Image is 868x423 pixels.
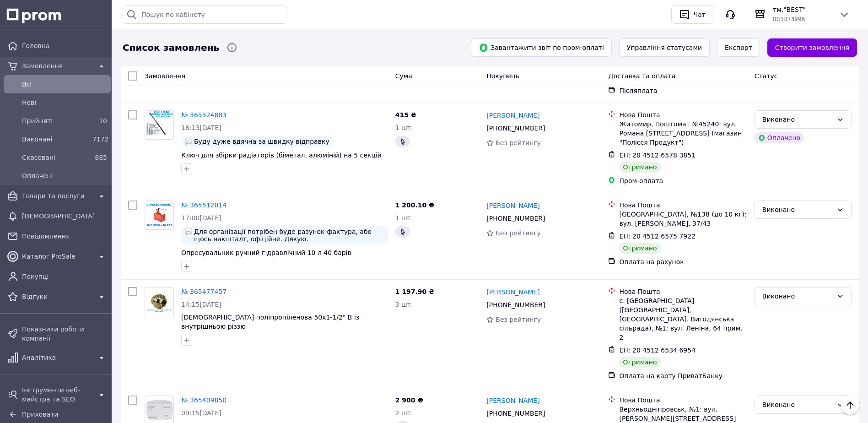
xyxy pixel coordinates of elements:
span: Список замовлень [123,41,219,54]
div: Нова Пошта [619,110,747,119]
a: Опресувальник ручний гідравлічний 10 л 40 барів [181,249,351,256]
div: [PHONE_NUMBER] [485,407,547,420]
a: [PERSON_NAME] [486,287,539,297]
button: Завантажити звіт по пром-оплаті [471,38,612,57]
button: Чат [671,5,713,24]
span: Для організації потрібен буде разунок-фактура, або щось накшталт, офіційне. Дякую. [194,228,384,243]
span: 2 шт. [395,409,413,417]
span: Приховати [22,411,58,418]
span: ID: 1873996 [773,16,805,22]
span: 18:13[DATE] [181,124,221,131]
span: Виконані [22,135,89,144]
a: [PERSON_NAME] [486,396,539,405]
div: [GEOGRAPHIC_DATA], №138 (до 10 кг): вул. [PERSON_NAME], 37/43 [619,210,747,228]
span: 1 200.10 ₴ [395,201,435,209]
div: Верхньодніпровськ, №1: вул. [PERSON_NAME][STREET_ADDRESS] [619,405,747,423]
span: Замовлення [22,61,92,70]
span: 2 900 ₴ [395,396,423,404]
span: 10 [99,117,107,125]
span: Скасовані [22,153,89,162]
a: Фото товару [145,110,174,140]
span: 09:15[DATE] [181,409,221,417]
span: Оплачені [22,171,107,180]
a: [PERSON_NAME] [486,201,539,210]
span: ЕН: 20 4512 6575 7922 [619,233,695,240]
span: Замовлення [145,72,185,80]
span: Без рейтингу [496,139,541,146]
div: Нова Пошта [619,396,747,405]
span: Відгуки [22,292,92,301]
span: Буду дуже вдячна за швидку відправку [194,138,329,145]
a: [DEMOGRAPHIC_DATA] поліпропіленова 50х1-1/2" В із внутрішньою різзю [181,314,359,330]
span: Покупець [486,72,519,80]
input: Пошук по кабінету [123,5,287,24]
span: Cума [395,72,412,80]
div: Отримано [619,357,660,368]
div: Пром-оплата [619,176,747,185]
a: № 365477457 [181,288,226,295]
img: Фото товару [146,111,173,139]
div: Отримано [619,162,660,173]
div: Виконано [762,400,833,410]
span: Нові [22,98,107,107]
div: Нова Пошта [619,287,747,296]
img: Фото товару [145,203,173,227]
a: № 365512014 [181,201,226,209]
span: Товари та послуги [22,191,92,201]
span: Повідомлення [22,232,107,241]
span: 1 шт. [395,124,413,131]
a: [PERSON_NAME] [486,111,539,120]
span: 885 [95,154,107,161]
img: Фото товару [145,399,173,421]
span: Без рейтингу [496,229,541,237]
span: Інструменти веб-майстра та SEO [22,385,92,404]
img: :speech_balloon: [185,138,192,145]
span: [DEMOGRAPHIC_DATA] [22,211,107,221]
div: Чат [692,8,707,22]
span: Статус [755,72,778,80]
span: Покупці [22,272,107,281]
div: Житомир, Поштомат №45240: вул. Романа [STREET_ADDRESS] (магазин "Полісся Продукт") [619,119,747,147]
div: [PHONE_NUMBER] [485,298,547,311]
span: 1 шт. [395,214,413,222]
span: Показники роботи компанії [22,325,107,343]
a: № 365409850 [181,396,226,404]
span: тм."BEST" [773,5,831,14]
span: Каталог ProSale [22,252,92,261]
img: Фото товару [145,291,173,313]
div: Виконано [762,114,833,125]
div: [PHONE_NUMBER] [485,212,547,225]
span: 3 шт. [395,301,413,308]
div: Оплата на карту ПриватБанку [619,371,747,380]
button: Наверх [841,396,860,415]
a: Фото товару [145,201,174,230]
a: № 365524883 [181,111,226,119]
span: Доставка та оплата [608,72,675,80]
div: Отримано [619,243,660,254]
div: Післяплата [619,86,747,95]
div: [PHONE_NUMBER] [485,122,547,135]
div: Нова Пошта [619,201,747,210]
span: ЕН: 20 4512 6578 3851 [619,152,695,159]
div: Виконано [762,205,833,215]
a: Ключ для збірки радіаторів (біметал, алюміній) на 5 секцій [181,152,382,159]
a: Створити замовлення [767,38,857,57]
span: Без рейтингу [496,316,541,323]
div: с. [GEOGRAPHIC_DATA] ([GEOGRAPHIC_DATA], [GEOGRAPHIC_DATA]. Вигодянська сільрада), №1: вул. Ленін... [619,296,747,342]
button: Управління статусами [619,38,710,57]
a: Фото товару [145,287,174,316]
div: Виконано [762,291,833,301]
div: Оплачено [755,132,804,143]
span: Аналітика [22,353,92,362]
img: :speech_balloon: [185,228,192,235]
span: ЕН: 20 4512 6534 6954 [619,347,695,354]
span: 1 197.90 ₴ [395,288,435,295]
div: Оплата на рахунок [619,257,747,266]
span: Прийняті [22,116,89,125]
span: 415 ₴ [395,111,416,119]
button: Експорт [717,38,760,57]
span: 7172 [92,136,109,143]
